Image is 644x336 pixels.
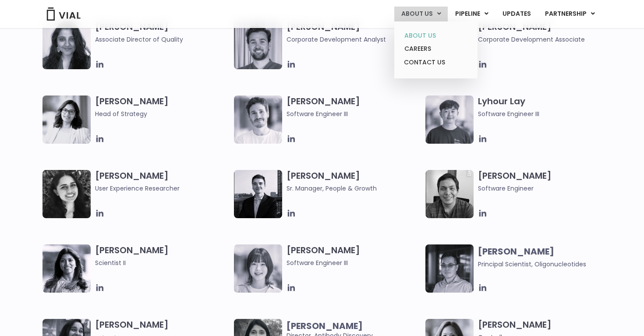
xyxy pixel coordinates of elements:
[287,170,421,193] h3: [PERSON_NAME]
[478,21,612,44] h3: [PERSON_NAME]
[478,170,612,193] h3: [PERSON_NAME]
[287,258,421,268] span: Software Engineer III
[234,244,282,293] img: Tina
[42,21,91,69] img: Headshot of smiling woman named Bhavika
[46,7,81,21] img: Vial Logo
[425,95,474,144] img: Ly
[287,95,421,119] h3: [PERSON_NAME]
[448,7,495,21] a: PIPELINEMenu Toggle
[95,95,230,119] h3: [PERSON_NAME]
[287,184,421,193] span: Sr. Manager, People & Growth
[42,95,91,144] img: Image of smiling woman named Pree
[95,21,230,44] h3: [PERSON_NAME]
[478,184,612,193] span: Software Engineer
[397,29,474,42] a: ABOUT US
[425,244,474,293] img: Headshot of smiling of smiling man named Wei-Sheng
[287,109,421,119] span: Software Engineer III
[42,244,91,293] img: Image of woman named Ritu smiling
[478,245,554,258] b: [PERSON_NAME]
[287,35,421,44] span: Corporate Development Analyst
[397,42,474,56] a: CAREERS
[95,35,230,44] span: Associate Director of Quality
[495,7,538,21] a: UPDATES
[234,170,282,218] img: Smiling man named Owen
[95,109,230,119] span: Head of Strategy
[95,184,230,193] span: User Experience Researcher
[95,258,230,268] span: Scientist II
[287,21,421,44] h3: [PERSON_NAME]
[95,170,230,193] h3: [PERSON_NAME]
[397,56,474,70] a: CONTACT US
[394,7,448,21] a: ABOUT USMenu Toggle
[478,109,612,119] span: Software Engineer III
[425,170,474,218] img: A black and white photo of a man smiling, holding a vial.
[95,244,230,268] h3: [PERSON_NAME]
[478,95,612,119] h3: Lyhour Lay
[234,95,282,144] img: Headshot of smiling man named Fran
[287,320,363,332] b: [PERSON_NAME]
[42,170,91,218] img: Mehtab Bhinder
[234,21,282,69] img: Image of smiling man named Thomas
[287,244,421,268] h3: [PERSON_NAME]
[538,7,602,21] a: PARTNERSHIPMenu Toggle
[478,260,586,269] span: Principal Scientist, Oligonucleotides
[478,35,612,44] span: Corporate Development Associate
